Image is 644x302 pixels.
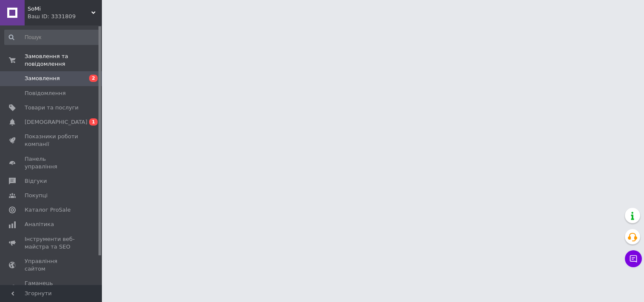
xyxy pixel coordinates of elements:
[28,5,91,13] span: SoMi
[89,118,98,126] span: 1
[25,118,87,126] span: [DEMOGRAPHIC_DATA]
[25,206,70,214] span: Каталог ProSale
[25,280,79,295] span: Гаманець компанії
[4,30,100,45] input: Пошук
[25,221,54,228] span: Аналітика
[25,177,47,185] span: Відгуки
[28,13,102,20] div: Ваш ID: 3331809
[89,75,98,82] span: 2
[25,133,79,148] span: Показники роботи компанії
[25,104,79,112] span: Товари та послуги
[625,250,642,267] button: Чат з покупцем
[25,257,79,273] span: Управління сайтом
[25,192,48,199] span: Покупці
[25,53,102,68] span: Замовлення та повідомлення
[25,155,79,171] span: Панель управління
[25,235,79,251] span: Інструменти веб-майстра та SEO
[25,75,60,82] span: Замовлення
[25,89,66,97] span: Повідомлення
